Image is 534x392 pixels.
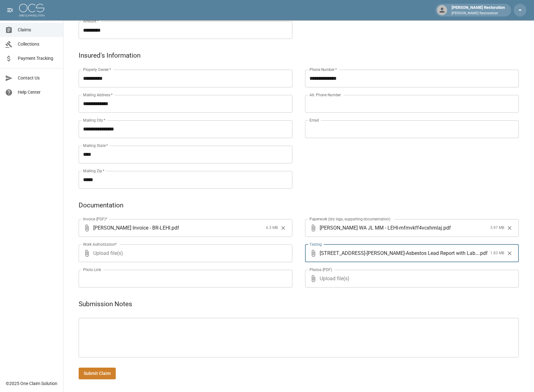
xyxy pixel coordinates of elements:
span: . pdf [170,224,179,231]
span: Contact Us [18,75,58,81]
label: Mailing Zip [83,168,105,174]
span: Claims [18,27,58,33]
label: Mailing State [83,143,108,148]
span: Collections [18,41,58,47]
button: Clear [278,223,288,233]
label: Testing [309,242,322,247]
label: Mailing City [83,117,106,123]
span: Upload file(s) [93,244,275,262]
span: [PERSON_NAME] WA JL MM - LEHI-mfmvkff4vcxhmlaj [320,224,442,231]
button: open drawer [4,4,16,16]
label: Amount [83,18,99,24]
span: . pdf [479,250,488,257]
span: 6.3 MB [266,225,278,231]
label: Photos (PDF) [309,267,332,272]
button: Clear [505,249,514,258]
button: Clear [505,223,514,233]
div: [PERSON_NAME] Restoration [449,4,507,16]
p: [PERSON_NAME] Restoration [452,11,505,16]
span: [PERSON_NAME] Invoice - BR-LEHI [93,224,170,231]
label: Mailing Address [83,92,113,98]
label: Work Authorization* [83,242,117,247]
span: Help Center [18,89,58,96]
span: 3.97 MB [490,225,504,231]
span: 1.83 MB [490,250,504,256]
span: Upload file(s) [320,270,502,288]
label: Photo Link [83,267,101,272]
button: Submit Claim [79,368,116,379]
label: Property Owner [83,67,111,72]
label: Alt. Phone Number [309,92,341,98]
img: ocs-logo-white-transparent.png [19,4,44,16]
span: Payment Tracking [18,55,58,62]
label: Phone Number [309,67,337,72]
label: Email [309,117,319,123]
label: Invoice (PDF)* [83,216,107,222]
span: . pdf [442,224,451,231]
span: [STREET_ADDRESS]-[PERSON_NAME]-Asbestos Lead Report with Lab Data 58396-mfnaov4nnvbna4e7 [320,250,479,257]
div: © 2025 One Claim Solution [6,380,57,387]
label: Paperwork (dry logs, supporting documentation) [309,216,390,222]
